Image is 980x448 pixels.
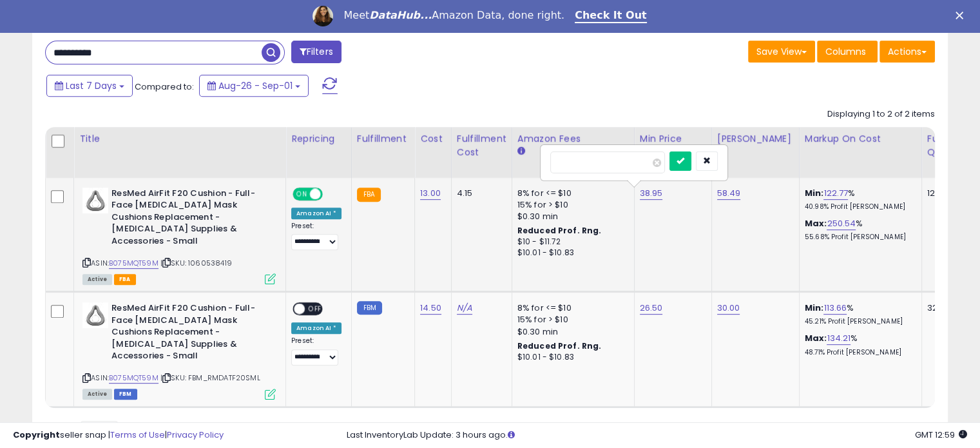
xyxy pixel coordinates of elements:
a: 14.50 [420,302,441,315]
div: $10.01 - $10.83 [517,352,624,363]
p: 55.68% Profit [PERSON_NAME] [805,233,912,242]
a: Terms of Use [110,429,165,441]
div: Close [956,12,968,19]
a: 58.49 [717,187,741,200]
div: Amazon Fees [517,132,629,146]
div: % [805,188,912,211]
div: 4.15 [457,188,502,199]
small: FBM [357,301,382,315]
div: ASIN: [82,302,276,398]
button: Columns [817,41,878,63]
span: All listings currently available for purchase on Amazon [82,389,112,400]
a: 122.77 [823,187,848,200]
b: Min: [805,187,824,199]
span: OFF [321,188,341,199]
span: FBM [114,389,137,400]
div: Fulfillment [357,132,409,146]
div: Min Price [640,132,706,146]
img: 41rC1aqjNmL._SL40_.jpg [82,188,108,213]
img: 41rC1aqjNmL._SL40_.jpg [82,302,108,328]
div: 1268 [927,188,967,199]
p: 48.71% Profit [PERSON_NAME] [805,348,912,357]
div: Meet Amazon Data, done right. [343,9,564,22]
b: Reduced Prof. Rng. [517,225,602,236]
b: ResMed AirFit F20 Cushion - Full-Face [MEDICAL_DATA] Mask Cushions Replacement - [MEDICAL_DATA] S... [111,188,268,251]
button: Aug-26 - Sep-01 [199,75,309,97]
a: 13.00 [420,187,441,200]
button: Filters [291,41,341,63]
a: B075MQT59M [109,373,159,384]
div: Fulfillment Cost [457,132,506,159]
div: [PERSON_NAME] [717,132,794,146]
div: $0.30 min [517,211,624,222]
div: Title [79,132,280,146]
div: Last InventoryLab Update: 3 hours ago. [347,429,967,442]
b: Max: [805,217,827,229]
span: Columns [825,45,866,58]
div: $0.30 min [517,326,624,338]
div: $10.01 - $10.83 [517,248,624,258]
span: | SKU: FBM_RMDATF20SML [160,373,260,383]
span: Aug-26 - Sep-01 [218,79,293,92]
div: Preset: [291,336,341,365]
span: FBA [114,274,136,285]
div: $10 - $11.72 [517,237,624,248]
div: 32 [927,302,967,314]
div: Displaying 1 to 2 of 2 items [827,108,935,121]
a: B075MQT59M [109,258,159,269]
a: 26.50 [640,302,663,315]
a: 113.66 [823,302,847,315]
div: Markup on Cost [805,132,916,146]
a: 250.54 [827,217,856,230]
span: ON [294,188,310,199]
button: Last 7 Days [46,75,133,97]
div: Preset: [291,222,341,251]
span: All listings currently available for purchase on Amazon [82,274,112,285]
div: % [805,302,912,326]
a: 38.95 [640,187,663,200]
b: Reduced Prof. Rng. [517,340,602,351]
img: Profile image for Georgie [312,6,333,26]
span: Compared to: [135,81,194,93]
button: Actions [879,41,935,63]
div: ASIN: [82,188,276,283]
b: ResMed AirFit F20 Cushion - Full-Face [MEDICAL_DATA] Mask Cushions Replacement - [MEDICAL_DATA] S... [111,302,268,365]
small: FBA [357,188,381,202]
i: DataHub... [369,9,432,21]
div: 15% for > $10 [517,199,624,211]
span: OFF [305,304,325,315]
p: 45.21% Profit [PERSON_NAME] [805,317,912,326]
div: % [805,218,912,242]
strong: Copyright [13,429,60,441]
span: 2025-09-9 12:59 GMT [915,429,967,441]
th: The percentage added to the cost of goods (COGS) that forms the calculator for Min & Max prices. [799,127,921,178]
a: Check It Out [575,9,647,23]
button: Save View [748,41,815,63]
div: 8% for <= $10 [517,188,624,199]
p: 40.98% Profit [PERSON_NAME] [805,202,912,211]
div: Repricing [291,132,346,146]
b: Max: [805,332,827,344]
div: Amazon AI * [291,208,341,219]
a: N/A [457,302,472,315]
span: | SKU: 1060538419 [160,258,232,268]
a: 30.00 [717,302,740,315]
small: Amazon Fees. [517,146,525,157]
div: seller snap | | [13,429,224,442]
div: 15% for > $10 [517,314,624,326]
a: Privacy Policy [167,429,224,441]
span: Last 7 Days [66,79,117,92]
div: Amazon AI * [291,322,341,334]
div: Cost [420,132,446,146]
div: Fulfillable Quantity [927,132,972,159]
a: 134.21 [827,332,850,345]
div: % [805,333,912,356]
b: Min: [805,302,824,314]
div: 8% for <= $10 [517,302,624,314]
